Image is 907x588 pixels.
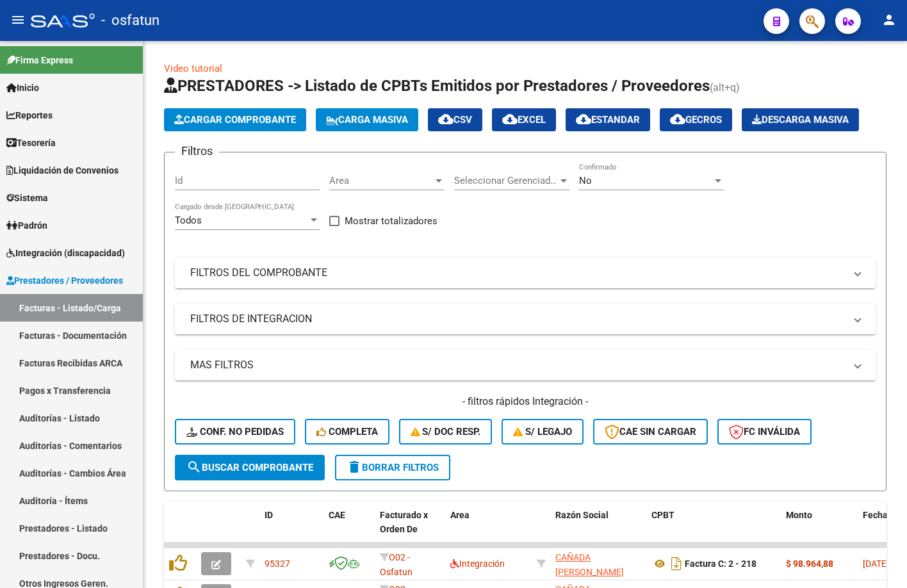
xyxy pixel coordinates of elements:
[186,462,313,473] span: Buscar Comprobante
[190,266,845,280] mat-panel-title: FILTROS DEL COMPROBANTE
[265,559,290,569] span: 95327
[438,111,453,127] mat-icon: cloud_download
[6,53,73,67] span: Firma Express
[555,550,641,577] div: 23342319599
[752,114,849,126] span: Descarga Masiva
[786,559,833,569] strong: $ 98.964,88
[101,6,159,35] span: - osfatun
[347,459,362,475] mat-icon: delete
[347,462,439,473] span: Borrar Filtros
[729,426,800,437] span: FC Inválida
[566,108,650,131] button: Estandar
[174,114,296,126] span: Cargar Comprobante
[450,510,470,520] span: Area
[329,510,345,520] span: CAE
[668,553,685,574] i: Descargar documento
[593,419,708,445] button: CAE SIN CARGAR
[6,163,118,177] span: Liquidación de Convenios
[6,81,39,95] span: Inicio
[190,358,845,372] mat-panel-title: MAS FILTROS
[502,111,518,127] mat-icon: cloud_download
[660,108,732,131] button: Gecros
[685,559,756,569] strong: Factura C: 2 - 218
[555,552,624,577] span: CAÑADA [PERSON_NAME]
[316,108,418,131] button: Carga Masiva
[186,459,202,475] mat-icon: search
[881,12,897,28] mat-icon: person
[305,419,389,445] button: Completa
[863,544,894,575] iframe: Intercom live chat
[190,312,845,326] mat-panel-title: FILTROS DE INTEGRACION
[450,559,505,569] span: Integración
[742,108,859,131] button: Descarga Masiva
[6,274,123,288] span: Prestadores / Proveedores
[646,502,781,558] datatable-header-cell: CPBT
[605,426,696,437] span: CAE SIN CARGAR
[502,419,584,445] button: S/ legajo
[863,559,889,569] span: [DATE]
[186,426,284,437] span: Conf. no pedidas
[550,502,646,558] datatable-header-cell: Razón Social
[316,426,378,437] span: Completa
[164,63,222,74] a: Video tutorial
[323,502,375,558] datatable-header-cell: CAE
[259,502,323,558] datatable-header-cell: ID
[6,218,47,233] span: Padrón
[380,510,428,535] span: Facturado x Orden De
[454,175,558,186] span: Seleccionar Gerenciador
[428,108,482,131] button: CSV
[175,419,295,445] button: Conf. no pedidas
[670,114,722,126] span: Gecros
[717,419,812,445] button: FC Inválida
[710,81,740,94] span: (alt+q)
[175,215,202,226] span: Todos
[6,246,125,260] span: Integración (discapacidad)
[781,502,858,558] datatable-header-cell: Monto
[492,108,556,131] button: EXCEL
[175,304,876,334] mat-expansion-panel-header: FILTROS DE INTEGRACION
[555,510,609,520] span: Razón Social
[175,395,876,409] h4: - filtros rápidos Integración -
[326,114,408,126] span: Carga Masiva
[345,213,437,229] span: Mostrar totalizadores
[10,12,26,28] mat-icon: menu
[411,426,481,437] span: S/ Doc Resp.
[445,502,532,558] datatable-header-cell: Area
[651,510,674,520] span: CPBT
[502,114,546,126] span: EXCEL
[513,426,572,437] span: S/ legajo
[579,175,592,186] span: No
[175,142,219,160] h3: Filtros
[164,77,710,95] span: PRESTADORES -> Listado de CPBTs Emitidos por Prestadores / Proveedores
[175,350,876,380] mat-expansion-panel-header: MAS FILTROS
[164,108,306,131] button: Cargar Comprobante
[670,111,685,127] mat-icon: cloud_download
[399,419,493,445] button: S/ Doc Resp.
[335,455,450,480] button: Borrar Filtros
[6,136,56,150] span: Tesorería
[576,114,640,126] span: Estandar
[6,108,53,122] span: Reportes
[175,455,325,480] button: Buscar Comprobante
[742,108,859,131] app-download-masive: Descarga masiva de comprobantes (adjuntos)
[438,114,472,126] span: CSV
[375,502,445,558] datatable-header-cell: Facturado x Orden De
[786,510,812,520] span: Monto
[6,191,48,205] span: Sistema
[265,510,273,520] span: ID
[329,175,433,186] span: Area
[175,257,876,288] mat-expansion-panel-header: FILTROS DEL COMPROBANTE
[576,111,591,127] mat-icon: cloud_download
